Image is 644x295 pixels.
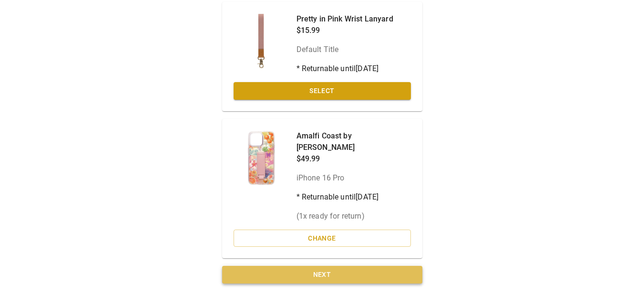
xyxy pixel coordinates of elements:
p: * Returnable until [DATE] [296,63,393,74]
p: * Returnable until [DATE] [296,191,411,203]
button: Select [234,82,411,100]
p: $49.99 [296,153,411,165]
p: Pretty in Pink Wrist Lanyard [296,13,393,25]
p: iPhone 16 Pro [296,172,411,184]
button: Change [234,230,411,247]
p: Amalfi Coast by [PERSON_NAME] [296,130,411,153]
p: Default Title [296,44,393,55]
p: $15.99 [296,25,393,36]
button: Next [222,266,422,284]
p: ( 1 x ready for return) [296,211,411,222]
